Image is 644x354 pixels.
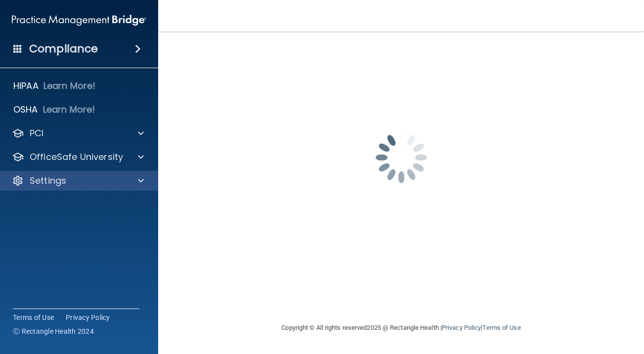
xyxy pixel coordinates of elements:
[13,104,38,116] p: OSHA
[12,10,146,30] img: PMB logo
[13,313,54,322] a: Terms of Use
[12,151,144,163] a: OfficeSafe University
[29,42,98,56] h4: Compliance
[30,151,123,163] p: OfficeSafe University
[12,175,144,187] a: Settings
[12,127,144,139] a: PCI
[43,80,96,92] p: Learn More!
[221,312,582,344] div: Copyright © All rights reserved 2025 @ Rectangle Health | |
[43,104,95,116] p: Learn More!
[30,127,43,139] p: PCI
[13,80,39,92] p: HIPAA
[352,108,451,207] img: spinner.e123f6fc.gif
[482,324,520,331] a: Terms of Use
[13,326,94,336] span: Ⓒ Rectangle Health 2024
[30,175,66,187] p: Settings
[66,313,110,322] a: Privacy Policy
[442,324,481,331] a: Privacy Policy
